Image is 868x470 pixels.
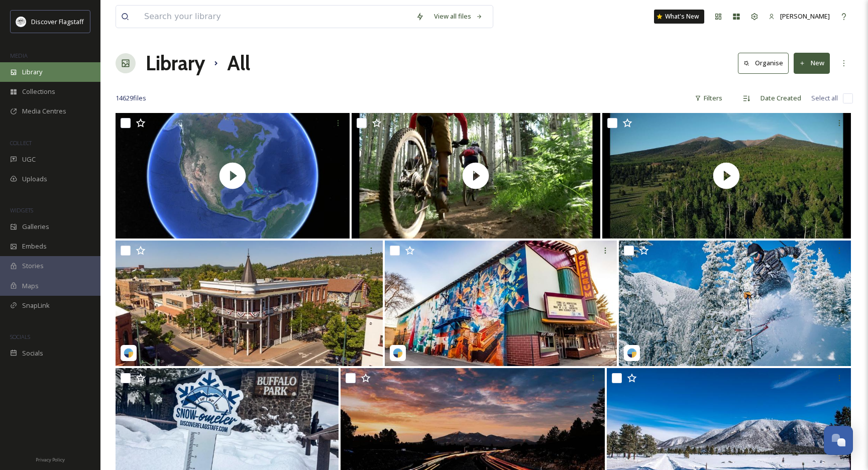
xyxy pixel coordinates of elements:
[393,348,403,358] img: snapsea-logo.png
[22,106,66,116] span: Media Centres
[31,17,84,26] span: Discover Flagstaff
[22,87,55,96] span: Collections
[738,53,794,73] a: Organise
[36,453,65,465] a: Privacy Policy
[690,88,727,108] div: Filters
[22,348,43,358] span: Socials
[794,53,830,73] button: New
[10,206,33,214] span: WIDGETS
[124,348,134,358] img: snapsea-logo.png
[22,174,47,184] span: Uploads
[16,17,26,27] img: Untitled%20design%20(1).png
[116,93,146,103] span: 14629 file s
[654,10,704,24] a: What's New
[22,67,42,77] span: Library
[22,242,47,251] span: Embeds
[602,113,851,239] img: thumbnail
[738,53,789,73] button: Organise
[116,113,350,239] img: thumbnail
[352,113,600,239] img: thumbnail
[22,281,39,291] span: Maps
[146,48,205,78] a: Library
[10,333,30,340] span: SOCIALS
[755,88,806,108] div: Date Created
[22,155,36,164] span: UGC
[116,241,383,366] img: discoverflagstaff-1882522.jpg
[10,52,28,59] span: MEDIA
[764,7,835,26] a: [PERSON_NAME]
[36,456,65,463] span: Privacy Policy
[22,261,44,271] span: Stories
[22,301,50,310] span: SnapLink
[429,7,488,26] a: View all files
[227,48,250,78] h1: All
[139,6,411,28] input: Search your library
[627,348,637,358] img: snapsea-logo.png
[824,426,853,455] button: Open Chat
[811,93,838,103] span: Select all
[619,241,851,366] img: discoverflagstaff-1882502.jpg
[385,241,617,366] img: discoverflagstaff-1882513.jpg
[780,12,830,21] span: [PERSON_NAME]
[22,222,49,231] span: Galleries
[10,139,32,147] span: COLLECT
